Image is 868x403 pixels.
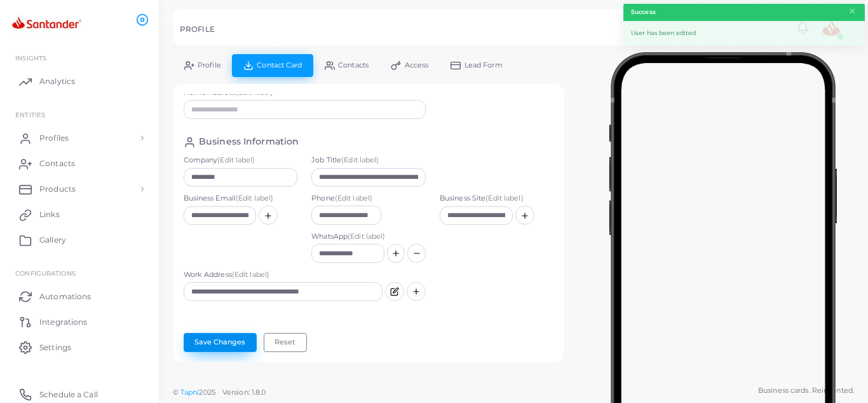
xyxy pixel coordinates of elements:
h5: PROFILE [180,25,215,34]
span: Automations [39,291,91,302]
a: Contacts [10,151,149,176]
span: Products [39,183,76,195]
a: Profiles [10,125,149,151]
h4: Business Information [199,136,299,148]
button: Save Changes [184,333,257,352]
span: Integrations [39,316,87,328]
a: Integrations [10,309,149,334]
span: (Edit label) [236,194,273,202]
a: Automations [10,283,149,309]
span: Profile [198,62,221,69]
span: (Edit label) [348,232,385,241]
span: Contacts [39,158,75,169]
span: Configurations [15,269,76,277]
label: Phone [311,194,426,204]
span: (Edit label) [335,194,372,202]
span: Contacts [338,62,369,69]
span: © [173,387,266,398]
label: Business Site [440,194,554,204]
span: Access [405,62,429,69]
a: Settings [10,334,149,360]
span: Links [39,209,60,220]
button: Reset [264,333,307,352]
label: Business Email [184,194,298,204]
span: Gallery [39,234,66,246]
span: Schedule a Call [39,389,98,400]
div: User has been edited [623,21,865,46]
img: logo [11,12,82,36]
a: Products [10,176,149,202]
span: Analytics [39,76,75,87]
a: Links [10,202,149,227]
strong: Success [631,8,656,17]
label: WhatsApp [311,232,426,242]
span: Contact Card [257,62,302,69]
span: Version: 1.8.0 [222,388,266,397]
span: Settings [39,342,71,353]
a: Analytics [10,69,149,94]
span: Lead Form [465,62,503,69]
label: Work Address [184,270,383,280]
span: (Edit label) [341,155,379,164]
span: ENTITIES [15,111,45,118]
span: (Edit label) [232,270,269,279]
label: Job Title [311,155,426,166]
span: (Edit label) [217,155,255,164]
a: Gallery [10,227,149,253]
span: (Edit label) [485,194,523,202]
span: 2025 [199,387,215,398]
span: Profiles [39,132,69,144]
label: Company [184,155,298,166]
button: Close [848,4,857,18]
a: Tapni [180,388,200,397]
span: INSIGHTS [15,54,46,62]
